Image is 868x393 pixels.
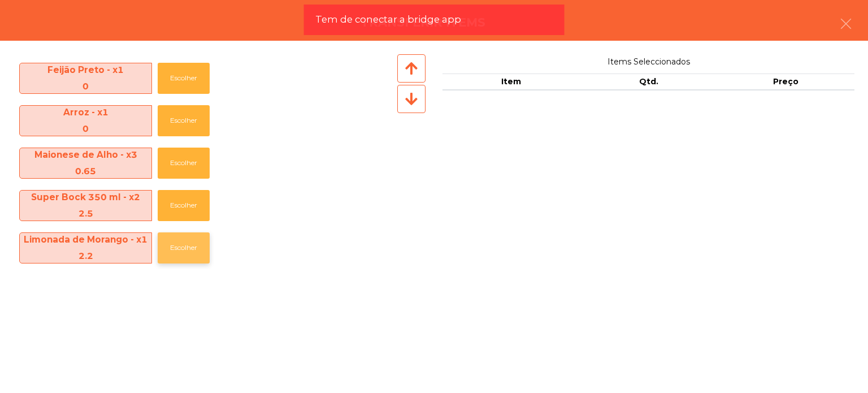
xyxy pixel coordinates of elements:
[20,248,151,264] div: 2.2
[158,63,210,94] button: Escolher
[20,146,151,179] span: Maionese de Alho - x3
[20,104,151,137] span: Arroz - x1
[20,205,151,222] div: 2.5
[20,62,151,94] span: Feijão Preto - x1
[158,190,210,221] button: Escolher
[20,78,151,94] div: 0
[20,231,151,264] span: Limonada de Morango - x1
[158,105,210,136] button: Escolher
[315,12,461,27] span: Tem de conectar a bridge app
[20,163,151,179] div: 0.65
[580,74,717,90] th: Qtd.
[717,74,854,90] th: Preço
[20,189,151,222] span: Super Bock 350 ml - x2
[158,232,210,264] button: Escolher
[442,54,854,70] span: Items Seleccionados
[158,148,210,179] button: Escolher
[20,120,151,137] div: 0
[442,74,580,90] th: Item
